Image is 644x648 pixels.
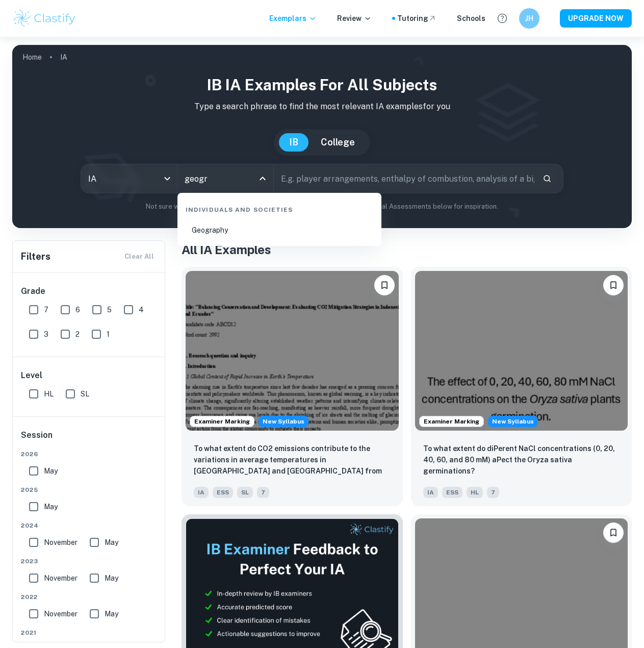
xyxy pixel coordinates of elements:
[182,197,377,218] div: Individuals and Societies
[22,50,42,64] a: Home
[182,218,377,242] li: Geography
[12,45,632,228] img: profile cover
[21,485,158,494] span: 2025
[194,443,391,478] p: To what extent do CO2 emissions contribute to the variations in average temperatures in Indonesia...
[374,275,395,295] button: Bookmark
[186,271,399,431] img: ESS IA example thumbnail: To what extent do CO2 emissions contribu
[259,416,308,427] div: Starting from the May 2026 session, the ESS IA requirements have changed. We created this exempla...
[107,329,110,340] span: 1
[494,10,511,27] button: Help and Feedback
[81,164,177,193] div: IA
[194,487,209,498] span: IA
[411,267,632,506] a: Examiner MarkingStarting from the May 2026 session, the ESS IA requirements have changed. We crea...
[603,522,624,543] button: Bookmark
[423,487,438,498] span: IA
[44,329,48,340] span: 3
[44,608,78,619] span: November
[20,101,624,113] p: Type a search phrase to find the most relevant IA examples for you
[488,416,538,427] div: Starting from the May 2026 session, the ESS IA requirements have changed. We created this exempla...
[60,52,67,63] p: IA
[259,416,308,427] span: New Syllabus
[257,487,269,498] span: 7
[21,628,158,637] span: 2021
[105,572,118,584] span: May
[190,417,254,426] span: Examiner Marking
[538,170,556,187] button: Search
[21,429,158,450] h6: Session
[21,521,158,530] span: 2024
[44,388,54,400] span: HL
[44,501,58,512] span: May
[20,73,624,96] h1: IB IA examples for all subjects
[105,537,118,548] span: May
[105,608,118,619] span: May
[255,171,270,186] button: Close
[269,13,317,24] p: Exemplars
[75,329,80,340] span: 2
[139,304,144,315] span: 4
[519,8,539,29] button: JH
[44,465,58,477] span: May
[21,450,158,459] span: 2026
[442,487,462,498] span: ESS
[467,487,483,498] span: HL
[44,304,48,315] span: 7
[44,572,78,584] span: November
[75,304,80,315] span: 6
[237,487,253,498] span: SL
[182,267,403,506] a: Examiner MarkingStarting from the May 2026 session, the ESS IA requirements have changed. We crea...
[21,557,158,566] span: 2023
[21,285,158,297] h6: Grade
[279,133,308,152] button: IB
[337,13,372,24] p: Review
[487,487,499,498] span: 7
[107,304,112,315] span: 5
[524,13,535,24] h6: JH
[21,250,50,264] h6: Filters
[488,416,538,427] span: New Syllabus
[397,13,436,24] a: Tutoring
[415,271,628,431] img: ESS IA example thumbnail: To what extent do diPerent NaCl concentr
[311,133,365,152] button: College
[12,8,77,29] img: Clastify logo
[81,388,89,400] span: SL
[20,202,624,212] p: Not sure what to search for? You can always look through our example Internal Assessments below f...
[213,487,233,498] span: ESS
[21,369,158,382] h6: Level
[423,443,620,477] p: To what extent do diPerent NaCl concentrations (0, 20, 40, 60, and 80 mM) aPect the Oryza sativa ...
[603,275,624,295] button: Bookmark
[21,592,158,602] span: 2022
[420,417,483,426] span: Examiner Marking
[457,13,485,24] a: Schools
[560,9,632,28] button: UPGRADE NOW
[182,240,632,259] h1: All IA Examples
[274,164,534,193] input: E.g. player arrangements, enthalpy of combustion, analysis of a big city...
[44,537,78,548] span: November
